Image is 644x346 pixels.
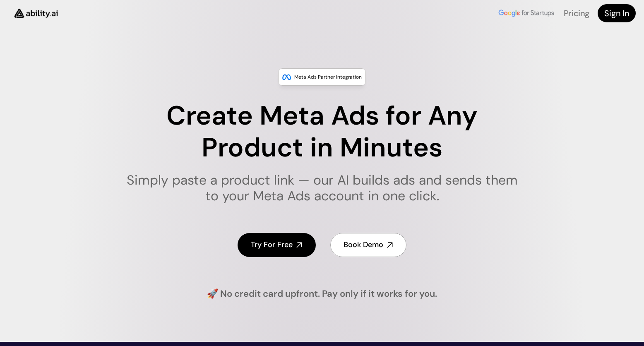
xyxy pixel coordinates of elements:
[121,100,523,164] h1: Create Meta Ads for Any Product in Minutes
[598,4,636,22] a: Sign In
[344,240,383,250] h4: Book Demo
[330,233,406,257] a: Book Demo
[294,73,362,81] p: Meta Ads Partner Integration
[121,172,523,204] h1: Simply paste a product link — our AI builds ads and sends them to your Meta Ads account in one cl...
[251,240,293,250] h4: Try For Free
[238,233,316,257] a: Try For Free
[604,7,629,19] h4: Sign In
[207,288,437,300] h4: 🚀 No credit card upfront. Pay only if it works for you.
[564,8,589,19] a: Pricing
